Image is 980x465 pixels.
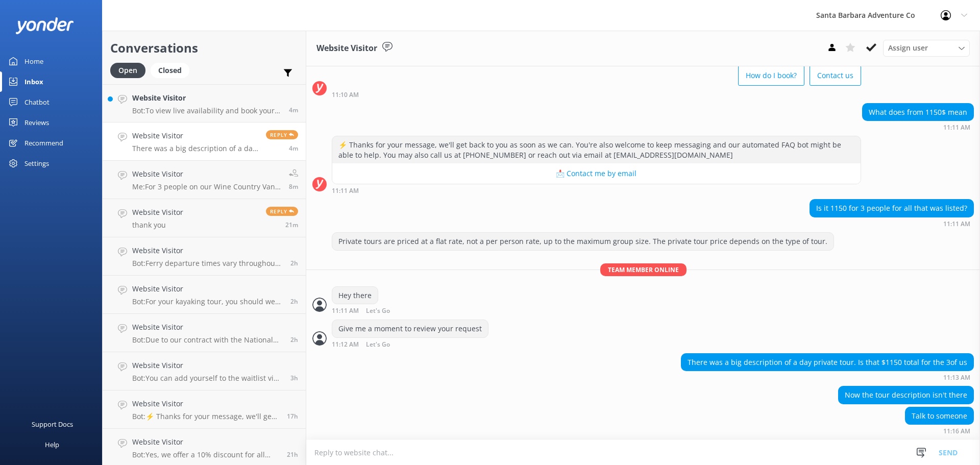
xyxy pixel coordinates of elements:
[132,297,283,306] p: Bot: For your kayaking tour, you should wear a bathing suit under the provided wetsuit.
[289,144,298,153] span: Aug 22 2025 11:13am (UTC -07:00) America/Tijuana
[15,17,74,34] img: yonder-white-logo.png
[103,123,306,161] a: Website VisitorThere was a big description of a day private tour. Is that $1150 total for the 3of...
[289,182,298,191] span: Aug 22 2025 11:10am (UTC -07:00) America/Tijuana
[132,436,279,448] h4: Website Visitor
[266,207,298,216] span: Reply
[103,84,306,123] a: Website VisitorBot:To view live availability and book your Santa [PERSON_NAME] Adventure tour, cl...
[132,450,279,459] p: Bot: Yes, we offer a 10% discount for all veterans and active military service members. To book a...
[151,64,194,76] a: Closed
[132,106,281,115] p: Bot: To view live availability and book your Santa [PERSON_NAME] Adventure tour, click [URL][DOMA...
[103,390,306,429] a: Website VisitorBot:⚡ Thanks for your message, we'll get back to you as soon as we can. You're als...
[132,322,283,333] h4: Website Visitor
[943,125,970,131] strong: 11:11 AM
[332,340,488,348] div: Aug 22 2025 11:12am (UTC -07:00) America/Tijuana
[810,65,861,86] button: Contact us
[110,64,151,76] a: Open
[332,308,359,314] strong: 11:11 AM
[888,42,928,54] span: Assign user
[943,375,970,381] strong: 11:13 AM
[332,341,359,348] strong: 11:12 AM
[132,398,279,409] h4: Website Visitor
[839,386,973,404] div: Now the tour description isn't there
[810,220,974,227] div: Aug 22 2025 11:11am (UTC -07:00) America/Tijuana
[810,200,973,217] div: Is it 1150 for 3 people for all that was listed?
[132,283,283,295] h4: Website Visitor
[863,104,973,121] div: What does from 1150$ mean
[332,233,834,250] div: Private tours are priced at a flat rate, not a per person rate, up to the maximum group size. The...
[103,276,306,314] a: Website VisitorBot:For your kayaking tour, you should wear a bathing suit under the provided wets...
[32,414,73,434] div: Support Docs
[24,51,43,71] div: Home
[290,374,298,382] span: Aug 22 2025 07:24am (UTC -07:00) America/Tijuana
[132,374,283,383] p: Bot: You can add yourself to the waitlist via the booking system on our website at [URL][DOMAIN_N...
[132,335,283,345] p: Bot: Due to our contract with the National Park Service, we are unable to sell ferry tickets to p...
[266,130,298,139] span: Reply
[103,314,306,352] a: Website VisitorBot:Due to our contract with the National Park Service, we are unable to sell ferr...
[110,38,298,58] h2: Conversations
[332,320,488,337] div: Give me a moment to review your request
[290,297,298,306] span: Aug 22 2025 09:00am (UTC -07:00) America/Tijuana
[103,237,306,276] a: Website VisitorBot:Ferry departure times vary throughout the year and are generally 3:30 PM or la...
[132,245,283,256] h4: Website Visitor
[332,307,423,314] div: Aug 22 2025 11:11am (UTC -07:00) America/Tijuana
[110,63,145,78] div: Open
[290,335,298,344] span: Aug 22 2025 08:37am (UTC -07:00) America/Tijuana
[943,221,970,227] strong: 11:11 AM
[132,221,183,230] p: thank you
[24,92,50,112] div: Chatbot
[883,40,970,56] div: Assign User
[132,207,183,218] h4: Website Visitor
[316,42,377,55] h3: Website Visitor
[132,360,283,371] h4: Website Visitor
[681,374,974,381] div: Aug 22 2025 11:13am (UTC -07:00) America/Tijuana
[332,91,861,98] div: Aug 22 2025 11:10am (UTC -07:00) America/Tijuana
[24,112,49,133] div: Reviews
[24,133,63,153] div: Recommend
[151,63,189,78] div: Closed
[287,450,298,459] span: Aug 21 2025 01:36pm (UTC -07:00) America/Tijuana
[132,168,281,180] h4: Website Visitor
[132,182,281,191] p: Me: For 3 people on our Wine Country Van, it is $239 per person, coming out to $717 total
[862,124,974,131] div: Aug 22 2025 11:11am (UTC -07:00) America/Tijuana
[366,341,390,348] span: Let's Go
[285,221,298,229] span: Aug 22 2025 10:56am (UTC -07:00) America/Tijuana
[24,71,43,92] div: Inbox
[103,199,306,237] a: Website Visitorthank youReply21m
[290,259,298,267] span: Aug 22 2025 09:14am (UTC -07:00) America/Tijuana
[332,163,861,184] button: 📩 Contact me by email
[738,65,804,86] button: How do I book?
[132,144,258,153] p: There was a big description of a day private tour. Is that $1150 total for the 3of us
[332,187,861,194] div: Aug 22 2025 11:11am (UTC -07:00) America/Tijuana
[332,287,378,304] div: Hey there
[943,428,970,434] strong: 11:16 AM
[45,434,59,455] div: Help
[132,259,283,268] p: Bot: Ferry departure times vary throughout the year and are generally 3:30 PM or later, with limi...
[287,412,298,421] span: Aug 21 2025 05:28pm (UTC -07:00) America/Tijuana
[103,352,306,390] a: Website VisitorBot:You can add yourself to the waitlist via the booking system on our website at ...
[289,106,298,114] span: Aug 22 2025 11:14am (UTC -07:00) America/Tijuana
[905,407,973,425] div: Talk to someone
[600,263,687,276] span: Team member online
[905,427,974,434] div: Aug 22 2025 11:16am (UTC -07:00) America/Tijuana
[132,92,281,104] h4: Website Visitor
[132,412,279,421] p: Bot: ⚡ Thanks for your message, we'll get back to you as soon as we can. You're also welcome to k...
[332,188,359,194] strong: 11:11 AM
[332,92,359,98] strong: 11:10 AM
[366,308,390,314] span: Let's Go
[132,130,258,141] h4: Website Visitor
[103,161,306,199] a: Website VisitorMe:For 3 people on our Wine Country Van, it is $239 per person, coming out to $717...
[332,136,861,163] div: ⚡ Thanks for your message, we'll get back to you as soon as we can. You're also welcome to keep m...
[24,153,49,174] div: Settings
[681,354,973,371] div: There was a big description of a day private tour. Is that $1150 total for the 3of us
